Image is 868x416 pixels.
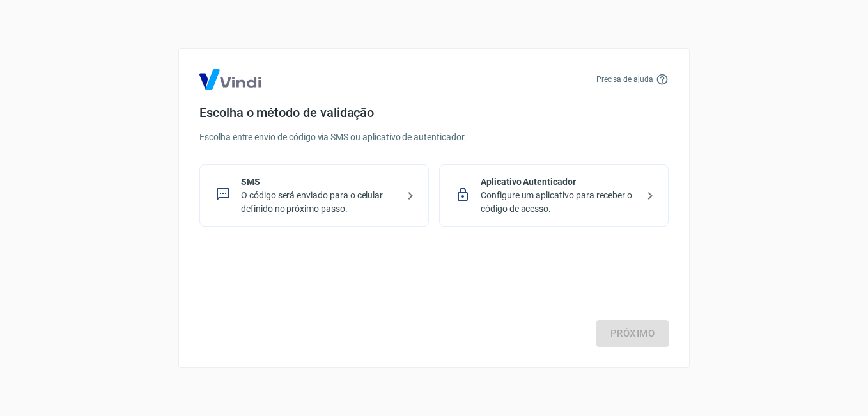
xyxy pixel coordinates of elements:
[241,175,398,189] p: SMS
[241,189,398,216] p: O código será enviado para o celular definido no próximo passo.
[481,189,637,216] p: Configure um aplicativo para receber o código de acesso.
[481,175,637,189] p: Aplicativo Autenticador
[199,69,261,90] img: Logo Vind
[199,105,669,120] h4: Escolha o método de validação
[199,131,669,144] p: Escolha entre envio de código via SMS ou aplicativo de autenticador.
[199,164,429,227] div: SMSO código será enviado para o celular definido no próximo passo.
[596,74,653,85] p: Precisa de ajuda
[439,164,669,227] div: Aplicativo AutenticadorConfigure um aplicativo para receber o código de acesso.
